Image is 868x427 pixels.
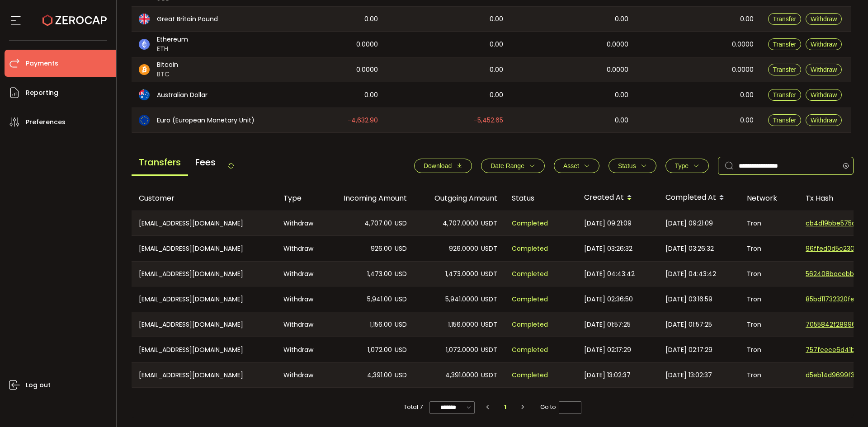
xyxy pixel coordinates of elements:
span: USD [395,345,407,355]
img: aud_portfolio.svg [139,89,150,100]
span: [DATE] 02:36:50 [584,294,633,305]
span: -5,452.65 [474,115,503,126]
span: USDT [481,218,497,229]
span: 1,072.00 [368,345,392,355]
div: Tron [740,286,798,312]
button: Date Range [481,159,545,173]
img: eur_portfolio.svg [139,115,150,126]
button: Transfer [768,38,802,50]
span: [DATE] 13:02:37 [584,370,631,380]
span: USD [395,319,407,330]
div: Completed At [658,190,740,206]
div: Tron [740,236,798,261]
div: Incoming Amount [324,193,414,203]
div: Withdraw [276,286,324,312]
button: Transfer [768,13,802,25]
span: [DATE] 02:17:29 [665,345,712,355]
div: Withdraw [276,312,324,337]
span: Bitcoin [157,60,178,70]
div: Outgoing Amount [414,193,505,203]
span: 0.00 [364,90,378,100]
span: 5,941.00 [367,294,392,305]
span: 1,473.0000 [445,269,478,279]
span: Great Britain Pound [157,14,218,24]
span: [DATE] 09:21:09 [584,218,632,229]
span: Completed [512,269,548,279]
span: Completed [512,244,548,254]
span: USDT [481,345,497,355]
span: Euro (European Monetary Unit) [157,116,255,125]
span: Transfer [773,66,797,73]
li: 1 [497,401,514,413]
div: Withdraw [276,236,324,261]
button: Download [414,159,472,173]
span: Preferences [26,116,66,129]
img: gbp_portfolio.svg [139,14,150,24]
span: 0.0000 [732,39,754,50]
span: 1,473.00 [367,269,392,279]
span: 4,391.00 [367,370,392,380]
span: Completed [512,319,548,330]
span: 0.0000 [607,39,628,50]
span: Withdraw [811,15,837,23]
span: 926.0000 [449,244,478,254]
span: Log out [26,379,51,392]
span: 0.0000 [356,65,378,75]
button: Withdraw [806,114,842,126]
span: 0.00 [490,39,503,50]
span: Completed [512,370,548,380]
iframe: Chat Widget [823,384,868,427]
span: 0.00 [490,14,503,24]
span: Completed [512,218,548,229]
span: [DATE] 02:17:29 [584,345,631,355]
span: Total 7 [404,401,423,413]
span: Status [618,162,636,169]
span: Asset [563,162,579,169]
span: USD [395,294,407,305]
span: USDT [481,319,497,330]
span: 0.00 [740,90,754,100]
span: Ethereum [157,35,188,44]
span: 926.00 [371,244,392,254]
span: USD [395,370,407,380]
span: -4,632.90 [348,115,378,126]
div: [EMAIL_ADDRESS][DOMAIN_NAME] [132,262,276,286]
span: 1,156.00 [370,319,392,330]
span: Withdraw [811,91,837,99]
span: Completed [512,294,548,305]
span: 4,707.0000 [443,218,478,229]
div: Tron [740,262,798,286]
div: Withdraw [276,211,324,235]
span: Go to [540,401,581,413]
div: Tron [740,337,798,362]
span: BTC [157,70,178,79]
span: 4,391.0000 [445,370,478,380]
span: USD [395,218,407,229]
span: Payments [26,57,58,70]
span: Withdraw [811,66,837,73]
button: Transfer [768,64,802,75]
div: Network [740,193,798,203]
span: Withdraw [811,117,837,124]
div: Withdraw [276,337,324,362]
span: Transfer [773,15,797,23]
button: Asset [554,159,599,173]
span: Completed [512,345,548,355]
button: Transfer [768,89,802,101]
button: Transfer [768,114,802,126]
span: 0.0000 [732,65,754,75]
span: [DATE] 09:21:09 [665,218,713,229]
span: Transfer [773,41,797,48]
span: Type [675,162,689,169]
span: USDT [481,269,497,279]
div: Tron [740,312,798,337]
div: Type [276,193,324,203]
span: Download [424,162,452,169]
span: USD [395,244,407,254]
span: [DATE] 03:16:59 [665,294,712,305]
div: Tron [740,363,798,387]
span: 1,156.0000 [448,319,478,330]
span: 5,941.0000 [445,294,478,305]
img: eth_portfolio.svg [139,39,150,50]
div: Status [505,193,577,203]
